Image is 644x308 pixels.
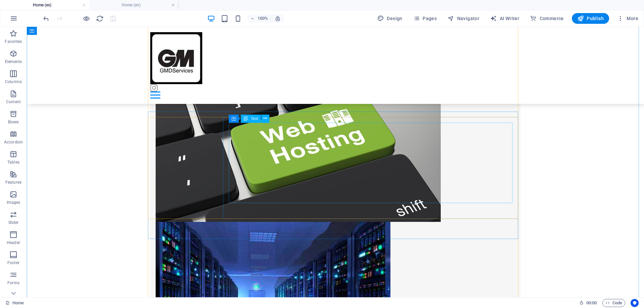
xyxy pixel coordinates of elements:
[375,13,405,24] button: Design
[42,14,50,22] button: undo
[42,15,50,22] i: Undo: Change text (Ctrl+Z)
[490,15,519,22] span: AI Writer
[591,300,592,305] span: :
[375,13,405,24] div: Design (Ctrl+Alt+Y)
[96,14,104,22] button: reload
[8,220,19,225] p: Slider
[5,59,22,64] p: Elements
[7,160,19,165] p: Tables
[4,139,23,145] p: Accordion
[8,119,19,125] p: Boxes
[5,79,22,84] p: Columns
[251,117,258,121] span: Text
[605,299,622,307] span: Code
[6,99,21,105] p: Content
[572,13,609,24] button: Publish
[530,15,564,22] span: Commerce
[631,299,639,307] button: Usercentrics
[257,14,268,22] h6: 100%
[275,15,281,21] i: On resize automatically adjust zoom level to fit chosen device.
[7,260,19,265] p: Footer
[5,39,22,44] p: Favorites
[247,14,271,22] button: 100%
[614,13,641,24] button: More
[447,15,479,22] span: Navigator
[579,299,597,307] h6: Session time
[7,280,19,286] p: Forms
[487,13,522,24] button: AI Writer
[586,299,597,307] span: 00 00
[527,13,567,24] button: Commerce
[5,299,24,307] a: Click to cancel selection. Double-click to open Pages
[7,200,20,205] p: Images
[617,15,638,22] span: More
[7,240,20,245] p: Header
[377,15,402,22] span: Design
[411,13,439,24] button: Pages
[89,1,178,9] h4: Home (en)
[445,13,482,24] button: Navigator
[5,180,21,185] p: Features
[602,299,625,307] button: Code
[577,15,604,22] span: Publish
[96,15,104,22] i: Reload page
[413,15,437,22] span: Pages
